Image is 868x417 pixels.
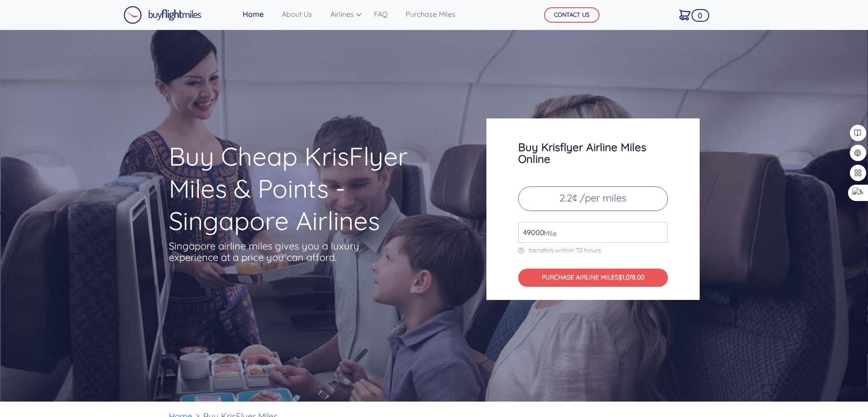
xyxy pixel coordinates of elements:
img: Cart [679,10,691,20]
img: Buy Flight Miles Logo [123,6,201,24]
button: CONTACT US [544,7,599,23]
button: PURCHASE AIRLINE MILES$1,078.00 [518,269,668,287]
a: Home [239,5,267,23]
span: $1,078.00 [618,273,644,281]
p: transfers within 72 hours [518,246,668,254]
a: About Us [278,5,316,23]
p: Singapore airline miles gives you a luxury experience at a price you can afford. [169,240,373,263]
a: FAQ [370,5,391,23]
a: Purchase Miles [402,5,459,23]
a: Buy Flight Miles Logo [123,4,201,26]
h1: Buy Cheap KrisFlyer Miles & Points - Singapore Airlines [169,140,451,237]
span: 0 [691,9,709,22]
span: Mile [539,228,557,239]
a: 0 [676,5,694,24]
p: 2.2¢ /per miles [518,186,668,211]
a: Airlines [327,5,359,23]
h3: Buy Krisflyer Airline Miles Online [518,141,668,165]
